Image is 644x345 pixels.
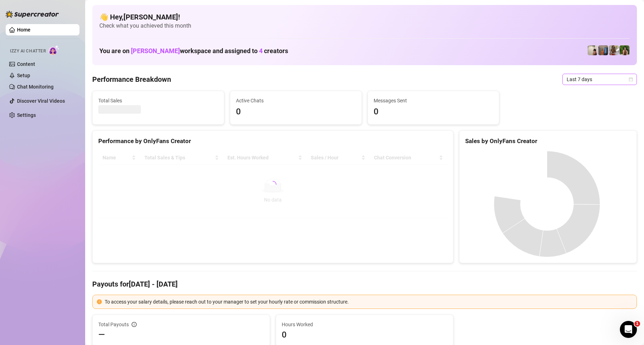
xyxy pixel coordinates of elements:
[374,105,494,119] span: 0
[99,12,630,22] h4: 👋 Hey, [PERSON_NAME] !
[17,84,54,90] a: Chat Monitoring
[268,180,277,189] span: loading
[99,22,630,30] span: Check what you achieved this month
[17,112,36,118] a: Settings
[97,299,102,304] span: exclamation-circle
[17,98,65,104] a: Discover Viral Videos
[105,298,632,306] div: To access your salary details, please reach out to your manager to set your hourly rate or commis...
[99,47,288,55] h1: You are on workspace and assigned to creators
[49,45,60,55] img: AI Chatter
[10,48,46,55] span: Izzy AI Chatter
[98,136,447,146] div: Performance by OnlyFans Creator
[98,321,129,328] span: Total Payouts
[620,321,637,338] iframe: Intercom live chat
[132,322,137,327] span: info-circle
[282,321,447,328] span: Hours Worked
[588,45,598,55] img: Ralphy
[236,105,356,119] span: 0
[17,61,35,67] a: Content
[131,47,180,55] span: [PERSON_NAME]
[17,27,31,33] a: Home
[634,321,640,327] span: 1
[629,77,633,81] span: calendar
[17,73,30,78] a: Setup
[92,279,637,289] h4: Payouts for [DATE] - [DATE]
[567,74,633,85] span: Last 7 days
[98,329,105,340] span: —
[609,45,619,55] img: Nathaniel
[6,11,59,18] img: logo-BBDzfeDw.svg
[620,45,629,55] img: Nathaniel
[465,136,631,146] div: Sales by OnlyFans Creator
[282,329,447,340] span: 0
[259,47,263,55] span: 4
[374,97,494,104] span: Messages Sent
[92,74,171,84] h4: Performance Breakdown
[236,97,356,104] span: Active Chats
[598,45,608,55] img: Wayne
[98,97,218,104] span: Total Sales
